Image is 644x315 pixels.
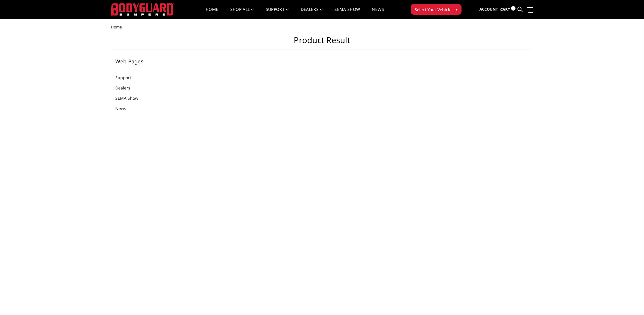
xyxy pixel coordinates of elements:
[479,6,498,12] span: Account
[111,24,122,30] span: Home
[500,7,510,12] span: Cart
[115,59,187,64] h5: Web Pages
[115,74,138,81] a: Support
[372,7,384,19] a: News
[415,6,452,13] span: Select Your Vehicle
[111,3,174,16] img: BODYGUARD BUMPERS
[111,35,533,50] h1: Product Result
[334,7,360,19] a: SEMA Show
[115,105,133,111] a: News
[456,6,458,12] span: ▾
[266,7,289,19] a: Support
[206,7,218,19] a: Home
[500,1,515,18] a: Cart
[115,95,146,101] a: SEMA Show
[115,85,138,91] a: Dealers
[301,7,323,19] a: Dealers
[230,7,254,19] a: shop all
[479,1,498,17] a: Account
[411,4,462,15] button: Select Your Vehicle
